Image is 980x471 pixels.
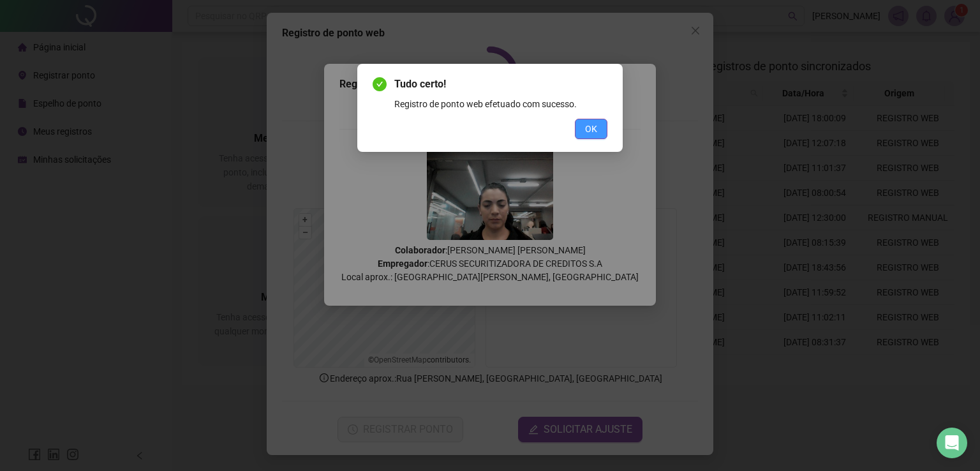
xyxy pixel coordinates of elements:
[937,428,967,458] div: Open Intercom Messenger
[373,77,387,91] span: check-circle
[575,119,607,139] button: OK
[394,97,607,111] div: Registro de ponto web efetuado com sucesso.
[585,122,597,136] span: OK
[394,77,607,92] span: Tudo certo!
